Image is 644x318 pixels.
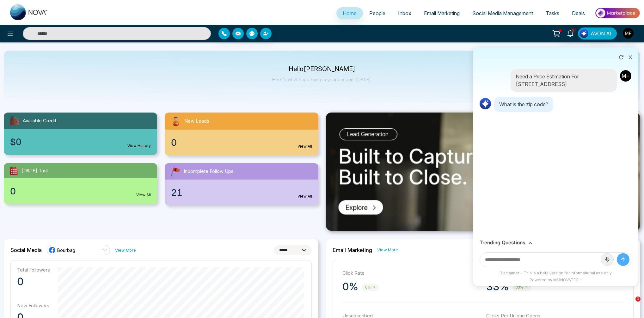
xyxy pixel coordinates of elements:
a: Tasks [539,7,566,19]
img: followUps.svg [170,166,181,177]
p: New Followers [17,303,50,309]
img: Lead Flow [580,29,588,38]
span: Deals [572,10,585,16]
p: 0% [342,280,358,293]
button: AVON AI [578,28,617,40]
span: Bourbag [57,247,75,253]
p: 33% [486,280,509,293]
span: 9 [570,28,576,33]
a: View History [127,143,151,149]
img: . [326,113,641,231]
span: 0% [362,284,379,291]
img: Nova CRM Logo [10,4,48,20]
span: New Leads [184,118,209,125]
span: 0 [171,136,177,149]
span: 33% [512,284,531,291]
a: 9 [563,28,578,39]
a: View More [115,247,136,253]
a: View More [377,247,398,253]
div: Powered by MMNOVATECH [476,277,635,283]
span: Available Credit [23,117,56,125]
span: 0 [10,185,16,198]
span: Home [343,10,357,16]
h3: Trending Questions [480,240,525,246]
a: Email Marketing [418,7,466,19]
span: People [369,10,385,16]
a: Inbox [392,7,418,19]
p: Hello [PERSON_NAME] [272,66,372,72]
div: Disclaimer - This is a beta version for informational use only [476,270,635,276]
p: Click Rate [342,270,480,277]
span: AVON AI [591,30,611,37]
h2: Social Media [10,247,42,253]
p: Need a Price Estimation For [STREET_ADDRESS] [516,73,612,88]
span: $0 [10,135,21,149]
p: Here's what happening in your account [DATE]. [272,77,372,82]
span: Incomplete Follow Ups [184,168,234,175]
iframe: Intercom live chat [623,297,638,312]
a: New Leads0View All [161,113,322,156]
p: 0 [17,275,50,288]
span: Social Media Management [472,10,533,16]
img: todayTask.svg [9,166,19,176]
img: Market-place.gif [594,6,640,20]
p: Total Followers [17,267,50,273]
a: Incomplete Follow Ups21View All [161,163,322,205]
a: Deals [566,7,591,19]
a: View All [136,192,151,198]
a: View All [297,144,312,149]
span: 1 [635,297,641,302]
a: View All [297,193,312,199]
img: availableCredit.svg [9,115,20,126]
h2: Email Marketing [333,247,372,253]
img: User Avatar [623,28,634,39]
a: Social Media Management [466,7,539,19]
span: Inbox [398,10,411,16]
a: Home [336,7,363,19]
img: User Avatar [619,70,632,82]
span: Tasks [546,10,559,16]
img: AI Logo [479,97,492,110]
a: People [363,7,392,19]
p: What is the zip code? [494,97,553,112]
span: Email Marketing [424,10,460,16]
img: newLeads.svg [170,115,182,127]
span: 21 [171,186,182,199]
span: [DATE] Task [21,167,49,174]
